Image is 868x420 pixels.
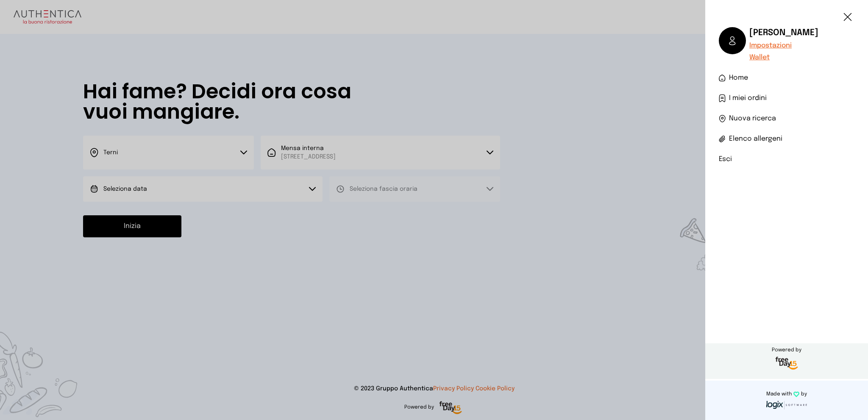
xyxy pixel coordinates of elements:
[719,134,854,144] a: Elenco allergeni
[719,73,854,83] a: Home
[773,355,800,372] img: logo-freeday.3e08031.png
[705,347,868,353] span: Powered by
[749,27,818,39] h6: [PERSON_NAME]
[729,134,782,144] span: Elenco allergeni
[729,73,748,83] span: Home
[719,93,854,103] a: I miei ordini
[719,154,854,164] li: Esci
[729,114,776,124] span: Nuova ricerca
[709,391,865,398] p: Made with by
[749,53,770,63] button: Wallet
[749,41,818,51] a: Impostazioni
[729,93,767,103] span: I miei ordini
[719,114,854,124] a: Nuova ricerca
